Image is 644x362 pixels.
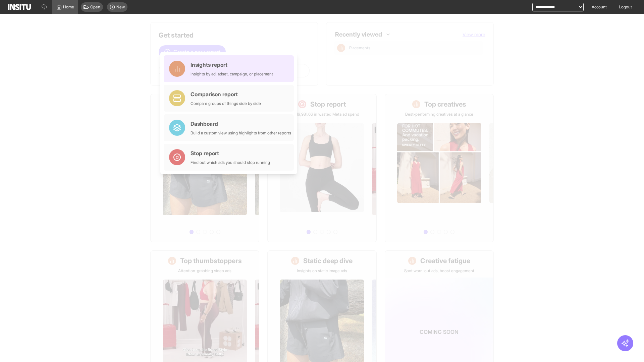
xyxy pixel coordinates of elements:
div: Insights report [191,61,273,69]
span: Open [90,4,100,10]
img: Logo [8,4,31,10]
div: Dashboard [191,120,291,128]
div: Compare groups of things side by side [191,101,261,106]
div: Stop report [191,149,270,157]
div: Insights by ad, adset, campaign, or placement [191,71,273,77]
div: Comparison report [191,90,261,98]
span: Home [63,4,74,10]
span: New [116,4,125,10]
div: Build a custom view using highlights from other reports [191,130,291,136]
div: Find out which ads you should stop running [191,160,270,165]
